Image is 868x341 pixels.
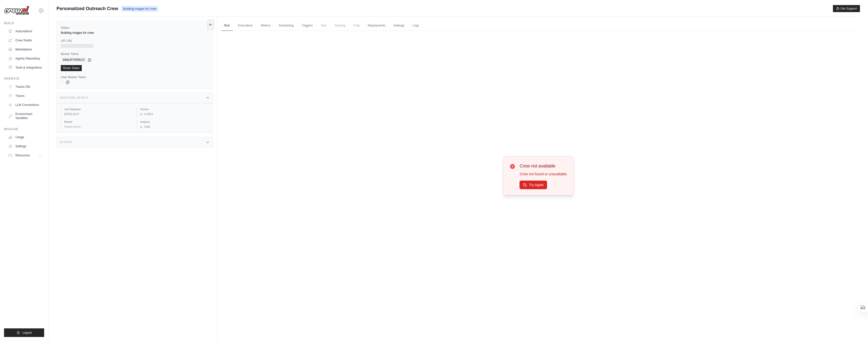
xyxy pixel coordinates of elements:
a: Executions [235,20,256,31]
a: Agents Repository [6,54,44,63]
a: Marketplace [6,45,44,53]
a: Deployments [365,20,388,31]
h3: Actions [60,141,72,144]
span: Resources [15,153,30,157]
p: Crew not found or unavailable. [520,172,567,177]
span: Chat is not available until the deployment is complete [350,20,363,31]
a: Logs [410,20,422,31]
a: Run [221,20,233,31]
a: Crew Studio [6,36,44,44]
span: Test [318,20,329,31]
a: Settings [390,20,407,31]
a: Automations [6,27,44,35]
span: Logout [22,331,32,335]
label: Bearer Token [61,52,209,56]
a: Tools & Integrations [6,64,44,72]
div: Operate [4,77,44,81]
label: Instance [140,120,209,124]
label: Branch [64,120,133,124]
label: API URL [61,39,209,43]
label: Status [61,26,209,30]
div: Build [4,21,44,25]
div: Crew [140,125,209,129]
span: Training is not available until the deployment is complete [331,20,348,31]
code: b0dc07455b12 [61,57,87,63]
button: Get Support [833,5,860,12]
a: Traces [6,92,44,100]
a: Triggers [299,20,316,31]
a: Scheduling [276,20,296,31]
span: Personalized Outreach Crew [57,5,118,12]
label: Last Deployed [64,107,133,111]
a: Usage [6,133,44,141]
label: Version [140,107,209,111]
a: Reset Token [61,65,82,71]
div: 0.130.0 [140,112,209,116]
a: Metrics [258,20,274,31]
a: Traces Old [6,83,44,91]
label: User Bearer Token [61,75,209,79]
button: Try Again [520,181,547,189]
h3: Crew not available [520,162,567,169]
button: Resources [6,151,44,159]
a: Settings [6,142,44,150]
div: Manage [4,127,44,131]
a: Environment Variables [6,110,44,122]
a: LLM Connections [6,101,44,109]
span: Building images for crew [121,6,158,12]
span: Default branch [64,125,81,128]
h3: Additional Details [60,96,88,99]
img: Logo [4,6,29,15]
time: September 25, 2025 at 16:27 PDT [64,113,79,116]
iframe: Chat Widget [843,317,868,341]
button: Logout [4,328,44,337]
div: Building images for crew [61,31,209,35]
